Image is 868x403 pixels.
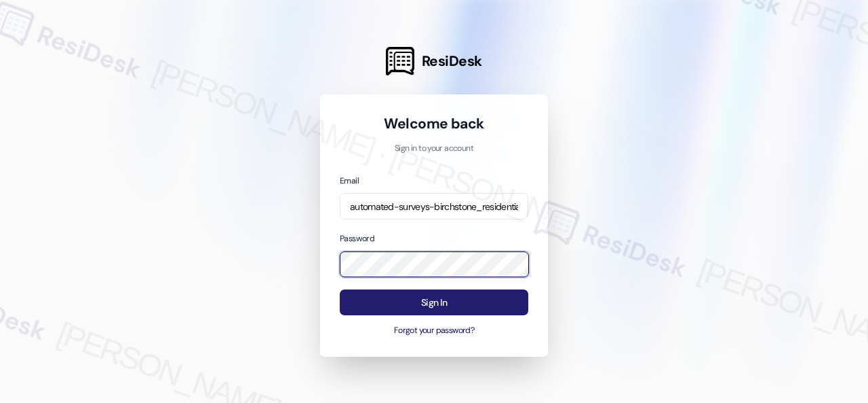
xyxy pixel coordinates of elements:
label: Password [340,233,374,244]
h1: Welcome back [340,114,528,133]
label: Email [340,175,359,186]
p: Sign in to your account [340,143,528,155]
span: ResiDesk [422,52,482,71]
button: Forgot your password? [340,325,528,337]
input: name@example.com [340,193,528,220]
img: ResiDesk Logo [386,47,414,75]
button: Sign In [340,290,528,316]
